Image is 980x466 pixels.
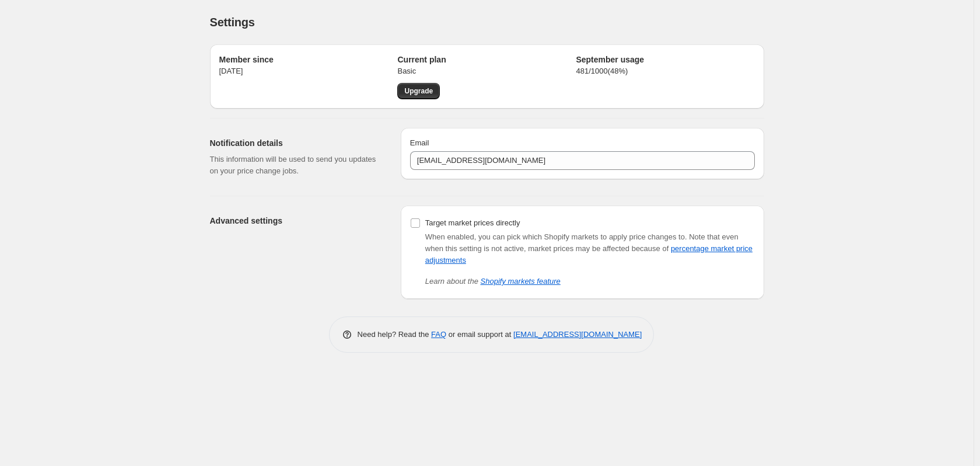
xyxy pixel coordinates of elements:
[431,330,446,339] a: FAQ
[425,277,561,286] i: Learn about the
[425,218,520,227] span: Target market prices directly
[210,215,382,227] h2: Advanced settings
[397,83,440,99] a: Upgrade
[397,54,576,65] h2: Current plan
[404,86,433,96] span: Upgrade
[358,330,432,339] span: Need help? Read the
[210,137,382,149] h2: Notification details
[425,232,687,241] span: When enabled, you can pick which Shopify markets to apply price changes to.
[425,232,752,265] span: Note that even when this setting is not active, market prices may be affected because of
[210,16,255,29] span: Settings
[576,65,754,77] p: 481 / 1000 ( 48 %)
[481,277,561,286] a: Shopify markets feature
[410,138,429,147] span: Email
[219,54,398,65] h2: Member since
[446,330,513,339] span: or email support at
[219,65,398,77] p: [DATE]
[513,330,642,339] a: [EMAIL_ADDRESS][DOMAIN_NAME]
[576,54,754,65] h2: September usage
[397,65,576,77] p: Basic
[210,154,382,177] p: This information will be used to send you updates on your price change jobs.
